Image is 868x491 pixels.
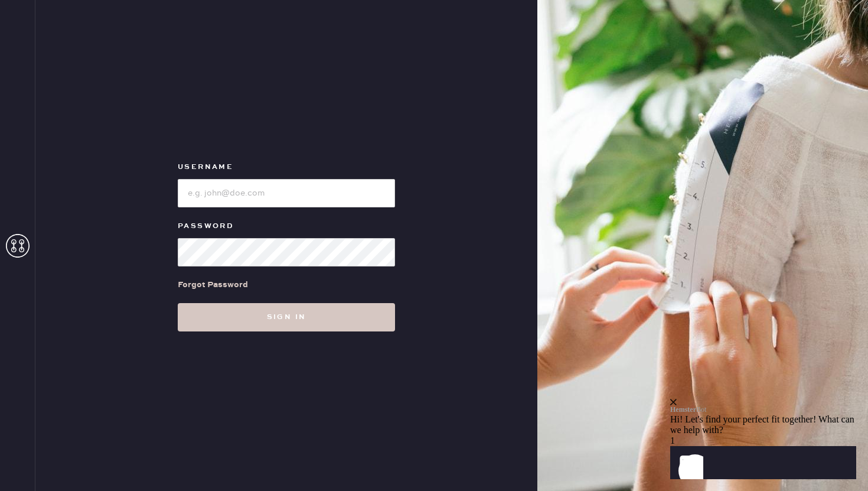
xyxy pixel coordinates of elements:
a: Forgot Password [178,266,248,303]
label: Username [178,160,395,174]
button: Sign in [178,303,395,331]
label: Password [178,219,395,233]
input: e.g. john@doe.com [178,179,395,207]
div: Forgot Password [178,278,248,291]
iframe: Front Chat [670,327,865,489]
